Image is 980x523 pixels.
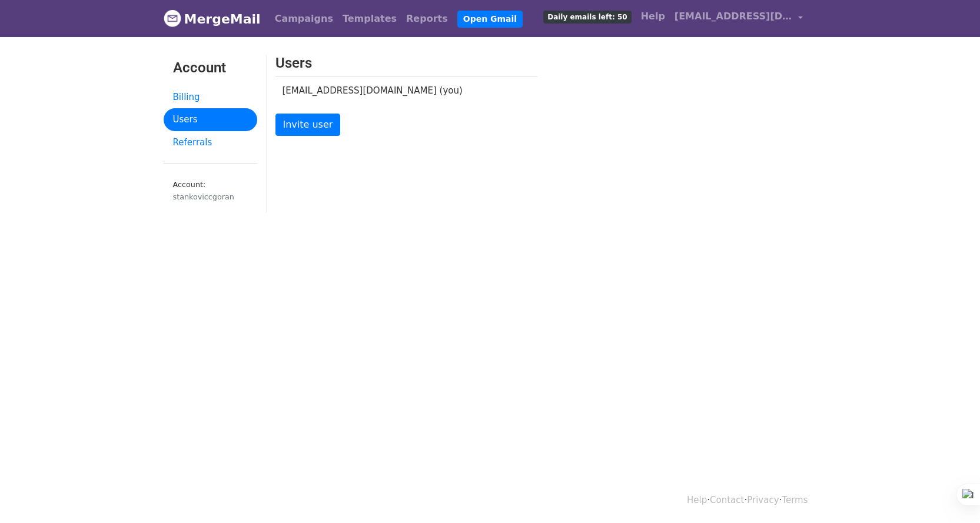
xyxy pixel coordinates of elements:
[710,495,744,505] a: Contact
[173,59,248,76] h3: Account
[164,131,257,154] a: Referrals
[457,11,523,28] a: Open Gmail
[173,191,248,202] div: stankoviccgoran
[164,108,257,131] a: Users
[270,7,338,31] a: Campaigns
[173,180,248,202] small: Account:
[164,6,261,31] a: MergeMail
[164,9,181,27] img: MergeMail logo
[539,5,636,28] a: Daily emails left: 50
[782,495,808,505] a: Terms
[687,495,707,505] a: Help
[275,76,520,104] td: [EMAIL_ADDRESS][DOMAIN_NAME] (you)
[747,495,779,505] a: Privacy
[401,7,453,31] a: Reports
[543,11,631,24] span: Daily emails left: 50
[275,114,341,136] a: Invite user
[670,5,808,32] a: [EMAIL_ADDRESS][DOMAIN_NAME]
[275,55,537,72] h3: Users
[636,5,670,28] a: Help
[675,9,792,24] span: [EMAIL_ADDRESS][DOMAIN_NAME]
[164,86,257,109] a: Billing
[338,7,401,31] a: Templates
